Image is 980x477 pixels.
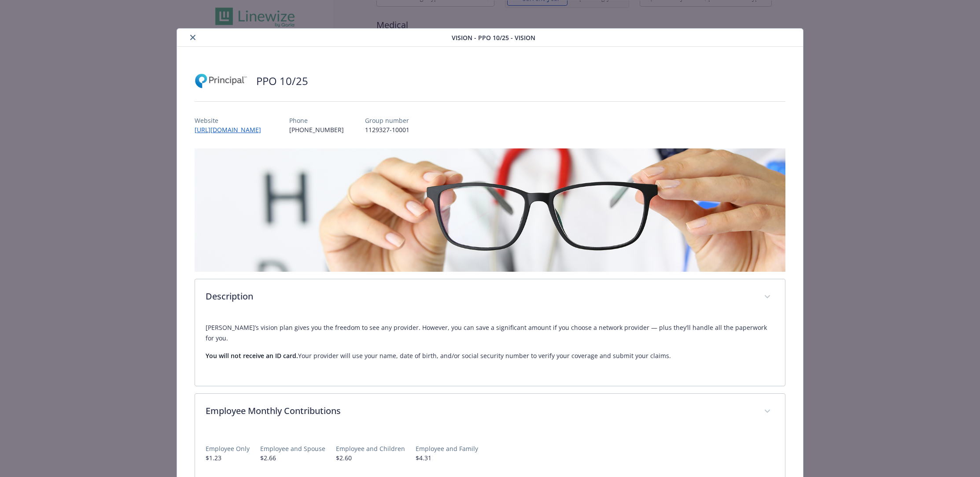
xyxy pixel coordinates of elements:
[365,116,409,125] p: Group number
[195,126,268,134] a: [URL][DOMAIN_NAME]
[256,74,308,89] h2: PPO 10/25
[289,125,344,134] p: [PHONE_NUMBER]
[289,116,344,125] p: Phone
[195,315,785,386] div: Description
[188,32,198,43] button: close
[452,33,535,42] span: Vision - PPO 10/25 - Vision
[206,322,775,344] p: [PERSON_NAME]’s vision plan gives you the freedom to see any provider. However, you can save a si...
[206,351,775,361] p: Your provider will use your name, date of birth, and/or social security number to verify your cov...
[260,453,325,462] p: $2.66
[195,116,268,125] p: Website
[336,453,405,462] p: $2.60
[336,444,405,453] p: Employee and Children
[195,279,785,315] div: Description
[416,453,478,462] p: $4.31
[206,351,298,360] strong: You will not receive an ID card.
[206,453,250,462] p: $1.23
[195,394,785,430] div: Employee Monthly Contributions
[260,444,325,453] p: Employee and Spouse
[195,68,247,94] img: Principal Financial Group Inc
[195,148,786,272] img: banner
[206,290,754,303] p: Description
[206,444,250,453] p: Employee Only
[416,444,478,453] p: Employee and Family
[365,125,409,134] p: 1129327-10001
[206,404,754,418] p: Employee Monthly Contributions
